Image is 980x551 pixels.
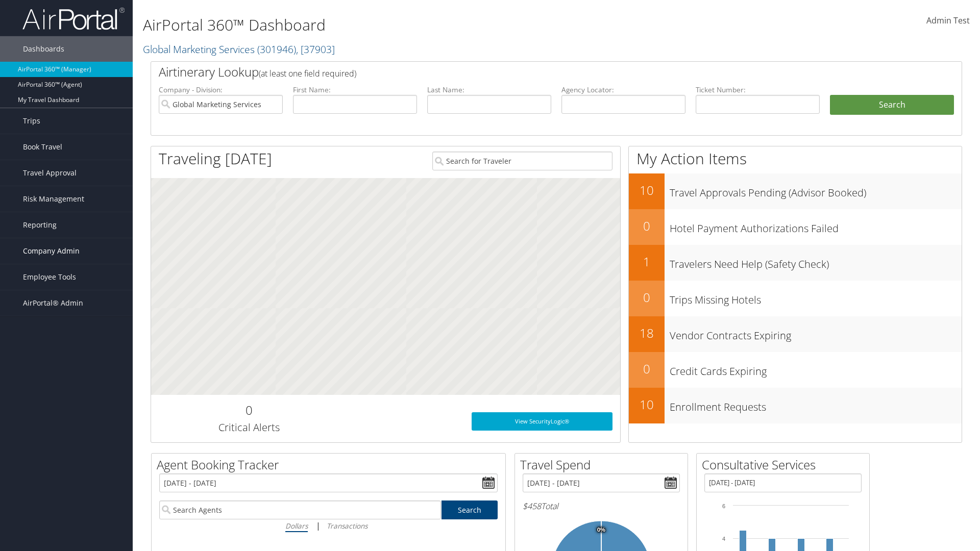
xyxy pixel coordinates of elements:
input: Search Agents [159,500,441,519]
span: ( 301946 ) [257,42,296,56]
span: $458 [523,500,541,512]
h6: Total [523,500,680,512]
i: Transactions [327,521,367,531]
a: 10Enrollment Requests [629,388,962,423]
h2: Travel Spend [520,456,688,473]
label: Ticket Number: [696,85,820,95]
h3: Hotel Payment Authorizations Failed [670,216,962,236]
a: 0Trips Missing Hotels [629,281,962,316]
h1: AirPortal 360™ Dashboard [143,14,694,36]
span: Travel Approval [23,160,77,186]
span: Admin Test [926,15,970,26]
a: Global Marketing Services [143,42,335,56]
span: AirPortal® Admin [23,290,83,316]
i: Dollars [285,521,308,531]
h2: 10 [629,182,665,199]
a: View SecurityLogic® [472,412,612,431]
h3: Critical Alerts [159,420,339,435]
a: Search [442,500,498,519]
h2: 1 [629,253,665,270]
h1: Traveling [DATE] [159,148,272,169]
span: Trips [23,108,40,134]
span: Risk Management [23,186,84,212]
h2: Airtinerary Lookup [159,63,887,81]
h2: Consultative Services [702,456,869,473]
button: Search [830,95,954,115]
label: Last Name: [427,85,551,95]
img: airportal-logo.png [22,7,125,31]
tspan: 0% [597,527,605,533]
tspan: 6 [722,503,725,509]
span: Company Admin [23,238,80,264]
span: , [ 37903 ] [296,42,335,56]
a: 0Hotel Payment Authorizations Failed [629,209,962,245]
h2: 0 [629,289,665,306]
a: 18Vendor Contracts Expiring [629,316,962,352]
span: (at least one field required) [259,68,356,79]
div: | [159,519,498,532]
label: Company - Division: [159,85,283,95]
span: Employee Tools [23,264,76,290]
tspan: 4 [722,536,725,542]
a: 10Travel Approvals Pending (Advisor Booked) [629,173,962,209]
a: Admin Test [926,5,970,37]
h2: 18 [629,324,665,342]
label: Agency Locator: [561,85,685,95]
input: Search for Traveler [432,152,612,170]
h3: Travel Approvals Pending (Advisor Booked) [670,181,962,200]
a: 1Travelers Need Help (Safety Check) [629,245,962,281]
h3: Enrollment Requests [670,395,962,414]
h2: 0 [159,402,339,419]
h2: 0 [629,217,665,235]
a: 0Credit Cards Expiring [629,352,962,388]
h3: Trips Missing Hotels [670,288,962,307]
h2: Agent Booking Tracker [157,456,505,473]
h3: Credit Cards Expiring [670,359,962,379]
h3: Vendor Contracts Expiring [670,323,962,343]
h1: My Action Items [629,148,962,169]
span: Reporting [23,212,57,238]
h2: 0 [629,360,665,378]
h3: Travelers Need Help (Safety Check) [670,252,962,271]
label: First Name: [293,85,417,95]
span: Dashboards [23,36,64,62]
h2: 10 [629,396,665,413]
span: Book Travel [23,134,62,160]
